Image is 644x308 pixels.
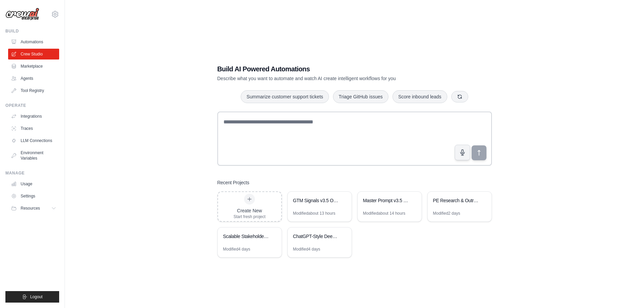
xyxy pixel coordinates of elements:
span: Resources [21,206,40,211]
button: Logout [5,291,59,303]
div: Create New [234,207,266,214]
p: Describe what you want to automate and watch AI create intelligent workflows for you [217,75,445,82]
div: Modified about 13 hours [293,211,335,216]
a: Settings [8,191,59,202]
a: Traces [8,123,59,134]
button: Get new suggestions [451,91,468,102]
h3: Recent Projects [217,179,249,186]
button: Click to speak your automation idea [455,145,470,160]
a: LLM Connections [8,135,59,146]
div: Start fresh project [234,214,266,219]
div: Manage [5,170,59,176]
h1: Build AI Powered Automations [217,64,445,74]
span: Logout [30,294,43,300]
a: Tool Registry [8,85,59,96]
button: Resources [8,203,59,214]
button: Score inbound leads [392,90,447,103]
a: Crew Studio [8,49,59,60]
img: Logo [5,8,39,21]
div: Build [5,28,59,34]
a: Environment Variables [8,147,59,164]
div: PE Research & Outreach Intelligence Crew [433,197,479,204]
a: Integrations [8,111,59,122]
iframe: Chat Widget [610,276,644,308]
div: Modified 4 days [223,246,251,252]
div: Modified about 14 hours [363,211,405,216]
div: Operate [5,103,59,108]
div: ChatGPT-Style Deep Research Assistant [293,233,339,240]
div: Modified 4 days [293,246,320,252]
div: Master Prompt v3.5 - JSON-First PE Intelligence (All Inputs) [363,197,409,204]
button: Summarize customer support tickets [241,90,329,103]
a: Automations [8,37,59,47]
a: Usage [8,179,59,189]
a: Marketplace [8,61,59,72]
div: Scalable Stakeholder Intelligence Engine (50K+ Companies) [223,233,269,240]
div: GTM Signals v3.5 Orchestration Engine [293,197,339,204]
div: Modified 2 days [433,211,460,216]
a: Agents [8,73,59,84]
button: Triage GitHub issues [333,90,388,103]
